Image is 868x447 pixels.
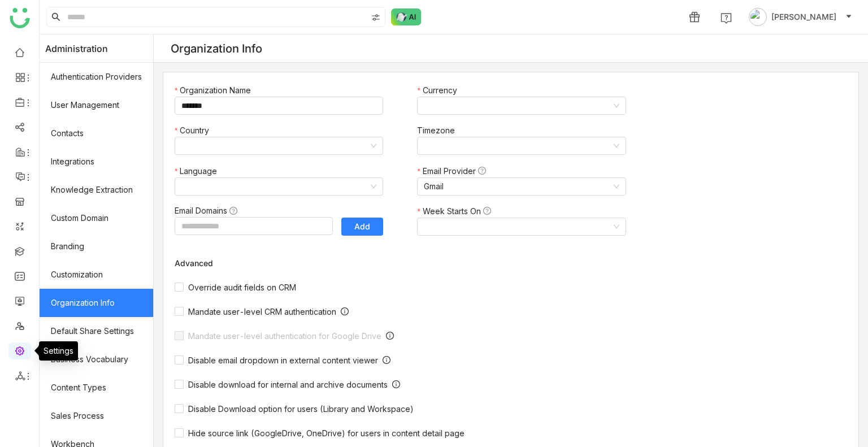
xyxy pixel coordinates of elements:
[184,331,386,341] span: Mandate user-level authentication for Google Drive
[184,307,341,316] span: Mandate user-level CRM authentication
[171,42,262,55] div: Organization Info
[417,84,462,97] label: Currency
[40,91,153,119] a: User Management
[40,232,153,261] a: Branding
[175,205,243,217] label: Email Domains
[40,63,153,91] a: Authentication Providers
[40,119,153,147] a: Contacts
[40,289,153,317] a: Organization Info
[417,205,496,218] label: Week Starts On
[40,261,153,289] a: Customization
[40,204,153,232] a: Custom Domain
[175,258,639,268] div: Advanced
[175,84,257,97] label: Organization Name
[771,11,836,23] span: [PERSON_NAME]
[40,176,153,204] a: Knowledge Extraction
[354,221,370,232] span: Add
[40,345,153,374] a: Business Vocabulary
[184,283,301,292] span: Override audit fields on CRM
[424,178,619,195] nz-select-item: Gmail
[40,402,153,430] a: Sales Process
[175,124,215,137] label: Country
[10,8,30,28] img: logo
[749,8,767,26] img: avatar
[39,341,78,361] div: Settings
[417,124,461,137] label: Timezone
[341,218,383,236] button: Add
[747,8,854,26] button: [PERSON_NAME]
[417,165,491,177] label: Email Provider
[40,147,153,176] a: Integrations
[721,12,732,24] img: help.svg
[45,34,108,63] span: Administration
[184,428,469,438] span: Hide source link (GoogleDrive, OneDrive) for users in content detail page
[184,355,383,365] span: Disable email dropdown in external content viewer
[391,8,422,25] img: ask-buddy-normal.svg
[184,380,392,389] span: Disable download for internal and archive documents
[371,13,380,22] img: search-type.svg
[40,317,153,345] a: Default Share Settings
[40,374,153,402] a: Content Types
[184,404,418,414] span: Disable Download option for users (Library and Workspace)
[175,165,223,177] label: Language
